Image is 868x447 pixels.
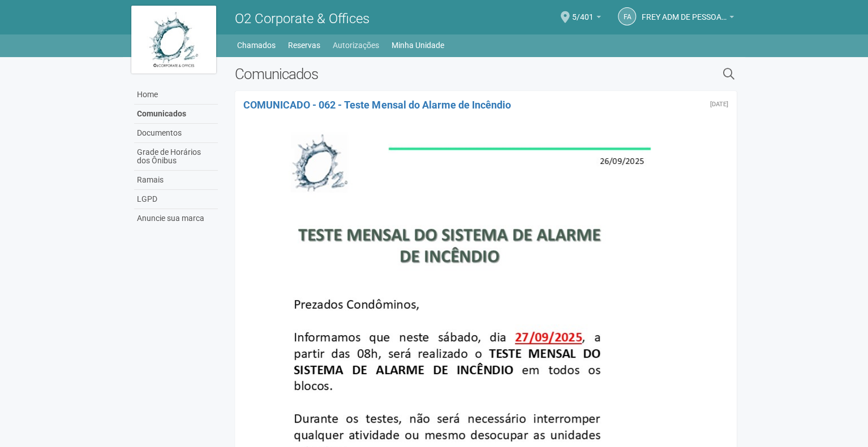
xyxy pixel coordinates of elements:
a: Minha Unidade [392,37,444,53]
a: Autorizações [333,37,379,53]
a: 5/401 [572,14,601,23]
div: Sexta-feira, 26 de setembro de 2025 às 19:29 [710,101,728,108]
a: Grade de Horários dos Ônibus [134,143,218,171]
img: logo.jpg [131,6,216,73]
a: Home [134,85,218,105]
a: Chamados [237,37,276,53]
span: FREY ADM DE PESSOAL LTDA [642,2,727,21]
a: Documentos [134,124,218,143]
a: LGPD [134,190,218,209]
a: Comunicados [134,105,218,124]
a: Anuncie sua marca [134,209,218,228]
a: Ramais [134,171,218,190]
span: O2 Corporate & Offices [235,11,369,27]
a: COMUNICADO - 062 - Teste Mensal do Alarme de Incêndio [243,99,510,111]
a: FA [618,7,636,25]
span: 5/401 [572,2,594,21]
h2: Comunicados [235,66,607,83]
a: FREY ADM DE PESSOAL LTDA [642,14,734,23]
a: Reservas [288,37,320,53]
